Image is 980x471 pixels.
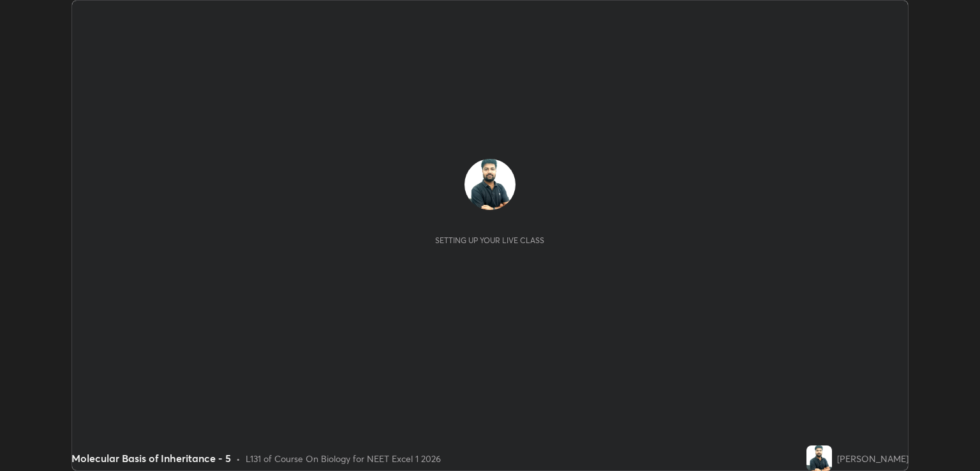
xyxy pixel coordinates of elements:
div: Setting up your live class [435,235,544,245]
div: Molecular Basis of Inheritance - 5 [71,451,231,466]
div: L131 of Course On Biology for NEET Excel 1 2026 [246,452,441,465]
img: 55af2534bffa497aa48d4b680613671a.jpg [464,159,516,210]
img: 55af2534bffa497aa48d4b680613671a.jpg [806,445,832,471]
div: • [236,452,241,465]
div: [PERSON_NAME] [837,452,909,465]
